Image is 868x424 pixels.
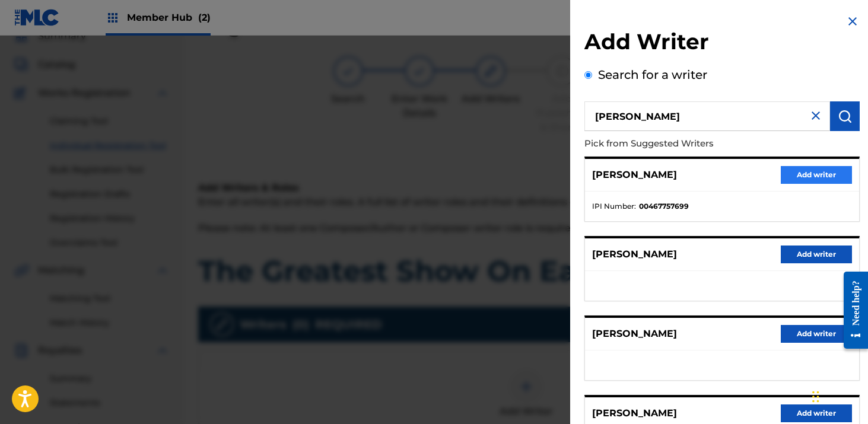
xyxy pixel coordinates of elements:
span: (2) [198,12,211,23]
img: Top Rightsholders [106,11,120,25]
p: [PERSON_NAME] [592,406,677,420]
p: [PERSON_NAME] [592,327,677,341]
button: Add writer [781,166,852,184]
div: Drag [812,379,819,415]
button: Add writer [781,404,852,422]
strong: 00467757699 [639,201,689,212]
iframe: Chat Widget [809,367,868,424]
img: close [809,109,823,123]
iframe: Resource Center [835,263,868,358]
img: MLC Logo [14,9,60,26]
button: Add writer [781,325,852,343]
p: [PERSON_NAME] [592,247,677,262]
img: Search Works [838,109,852,123]
label: Search for a writer [598,68,707,82]
button: Add writer [781,246,852,263]
p: Pick from Suggested Writers [584,131,792,157]
input: Search writer's name or IPI Number [584,101,830,131]
span: Member Hub [127,11,211,24]
p: [PERSON_NAME] [592,168,677,182]
h2: Add Writer [584,28,860,59]
span: IPI Number : [592,201,636,212]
